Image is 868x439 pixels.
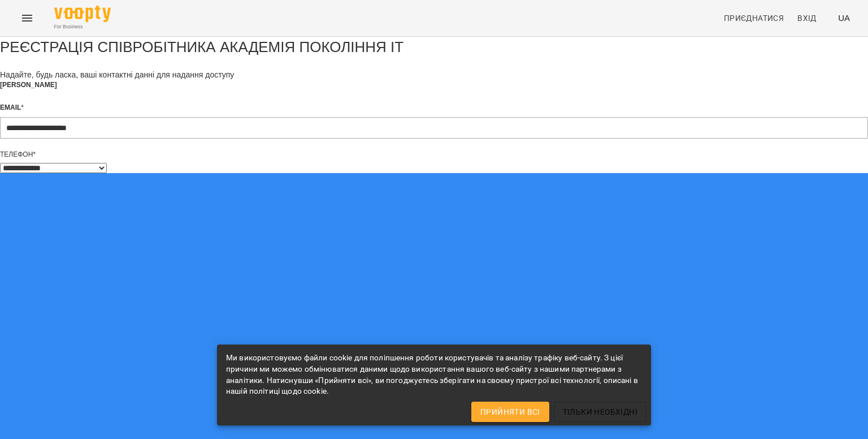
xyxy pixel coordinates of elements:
[554,402,646,422] button: Тільки необхідні
[793,8,829,28] a: Вхід
[724,11,784,25] span: Приєднатися
[834,7,854,28] button: UA
[54,6,111,22] img: Voopty Logo
[226,348,642,402] div: Ми використовуємо файли cookie для поліпшення роботи користувачів та аналізу трафіку веб-сайту. З...
[54,23,111,31] span: For Business
[471,402,549,422] button: Прийняти всі
[838,12,850,24] span: UA
[797,11,817,25] span: Вхід
[14,5,41,32] button: Menu
[480,405,540,419] span: Прийняти всі
[719,8,788,28] a: Приєднатися
[563,405,637,419] span: Тільки необхідні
